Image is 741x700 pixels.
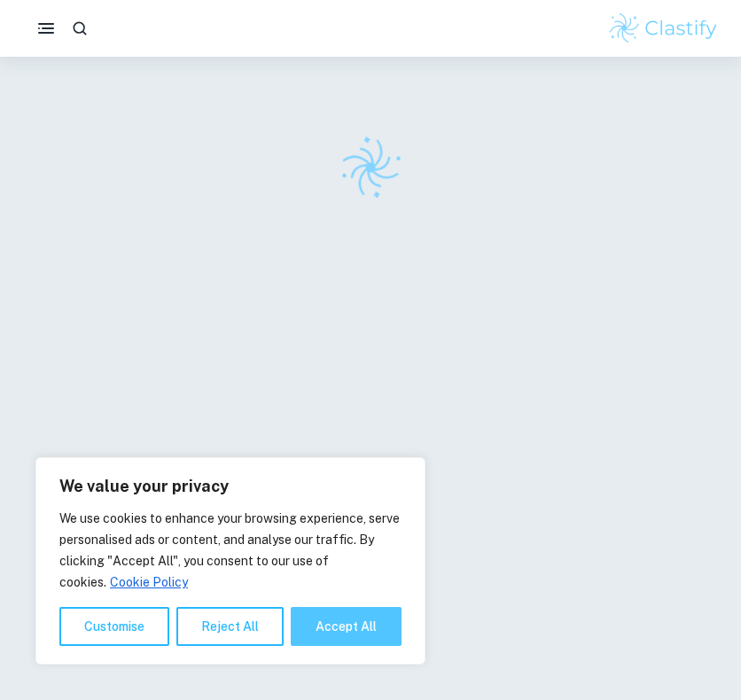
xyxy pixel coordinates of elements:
p: We value your privacy [59,476,402,497]
a: Cookie Policy [109,574,189,590]
p: We use cookies to enhance your browsing experience, serve personalised ads or content, and analys... [59,508,402,593]
button: Reject All [176,607,284,646]
img: Clastify logo [328,125,413,210]
button: Accept All [291,607,402,646]
div: We value your privacy [35,457,425,665]
button: Customise [59,607,169,646]
img: Clastify logo [607,11,720,46]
